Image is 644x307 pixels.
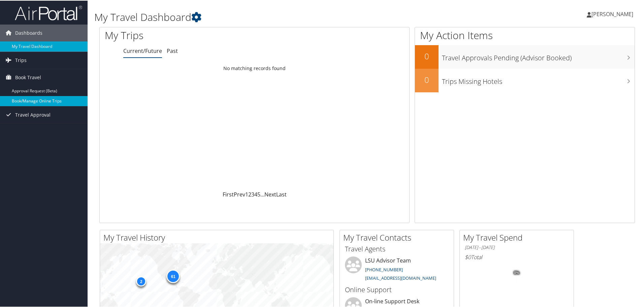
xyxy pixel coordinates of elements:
[365,274,436,280] a: [EMAIL_ADDRESS][DOMAIN_NAME]
[257,190,260,197] a: 5
[343,231,454,243] h2: My Travel Contacts
[463,231,574,243] h2: My Travel Spend
[415,50,439,61] h2: 0
[100,62,409,74] td: No matching records found
[415,28,635,42] h1: My Action Items
[442,49,635,62] h3: Travel Approvals Pending (Advisor Booked)
[254,190,257,197] a: 4
[136,276,146,286] div: 2
[15,106,51,123] span: Travel Approval
[415,44,635,68] a: 0Travel Approvals Pending (Advisor Booked)
[15,4,82,20] img: airportal-logo.png
[514,270,519,274] tspan: 0%
[94,9,458,24] h1: My Travel Dashboard
[342,256,452,283] li: LSU Advisor Team
[465,253,471,260] span: $0
[15,68,41,85] span: Book Travel
[167,47,178,54] a: Past
[166,269,180,282] div: 61
[465,244,569,250] h6: [DATE] - [DATE]
[123,47,162,54] a: Current/Future
[591,10,633,17] span: [PERSON_NAME]
[15,24,42,41] span: Dashboards
[587,3,640,24] a: [PERSON_NAME]
[260,190,264,197] span: …
[15,51,27,68] span: Trips
[442,73,635,86] h3: Trips Missing Hotels
[465,253,569,260] h6: Total
[415,68,635,92] a: 0Trips Missing Hotels
[345,284,449,294] h3: Online Support
[103,231,333,243] h2: My Travel History
[245,190,248,197] a: 1
[365,266,403,272] a: [PHONE_NUMBER]
[276,190,287,197] a: Last
[234,190,245,197] a: Prev
[251,190,254,197] a: 3
[415,73,439,85] h2: 0
[264,190,276,197] a: Next
[345,244,449,253] h3: Travel Agents
[105,28,275,42] h1: My Trips
[248,190,251,197] a: 2
[223,190,234,197] a: First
